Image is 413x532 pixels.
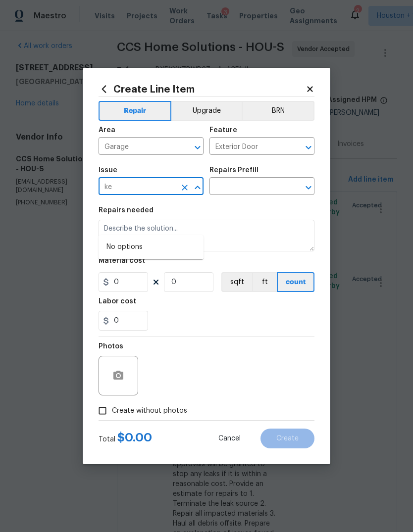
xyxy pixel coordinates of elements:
[191,141,205,154] button: Open
[99,101,171,121] button: Repair
[276,435,299,442] span: Create
[99,235,204,259] div: No options
[117,432,152,443] span: $ 0.00
[99,298,136,305] h5: Labor cost
[171,101,242,121] button: Upgrade
[178,181,192,194] button: Clear
[209,167,258,174] h5: Repairs Prefill
[209,127,237,134] h5: Feature
[99,343,123,350] h5: Photos
[221,272,252,292] button: sqft
[302,181,315,194] button: Open
[99,433,152,444] div: Total
[260,429,314,448] button: Create
[99,84,306,95] h2: Create Line Item
[252,272,277,292] button: ft
[99,167,117,174] h5: Issue
[191,181,205,194] button: Close
[218,435,241,442] span: Cancel
[203,429,257,448] button: Cancel
[99,207,154,214] h5: Repairs needed
[302,141,315,154] button: Open
[99,127,115,134] h5: Area
[277,272,314,292] button: count
[242,101,314,121] button: BRN
[112,406,187,416] span: Create without photos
